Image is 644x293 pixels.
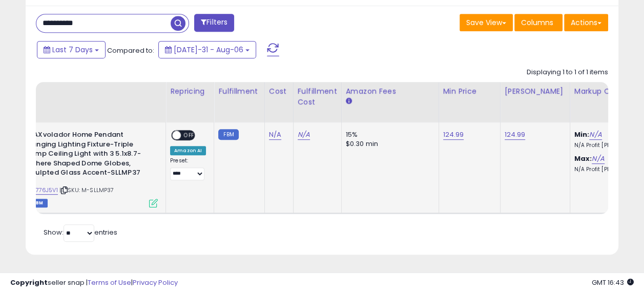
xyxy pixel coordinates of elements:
a: B07776J5V1 [25,186,58,195]
span: [DATE]-31 - Aug-06 [174,45,243,55]
strong: Copyright [10,278,48,287]
small: Amazon Fees. [346,97,352,106]
div: Preset: [170,157,206,180]
span: Columns [521,17,553,28]
a: Privacy Policy [133,278,178,287]
div: Amazon AI [170,146,206,155]
div: Title [2,86,161,97]
a: N/A [589,130,601,140]
div: Fulfillment Cost [298,86,337,108]
div: Displaying 1 to 1 of 1 items [527,68,608,77]
a: Terms of Use [88,278,131,287]
div: [PERSON_NAME] [505,86,566,97]
div: Min Price [443,86,496,97]
span: Show: entries [44,227,117,237]
b: MAXvolador Home Pendant Hanging Lighting Fixture-Triple Lamp Ceiling Light with 3 5.1x8.7-Sphere ... [27,130,152,180]
small: FBM [218,129,238,140]
div: $0.30 min [346,139,431,149]
a: N/A [269,130,281,140]
div: 15% [346,130,431,139]
div: Fulfillment [218,86,260,97]
span: Compared to: [107,46,154,55]
span: OFF [181,131,197,140]
button: Filters [194,14,234,32]
div: Cost [269,86,289,97]
button: Actions [564,14,608,31]
span: | SKU: M-SLLMP37 [59,186,114,194]
div: seller snap | | [10,278,178,288]
span: Last 7 Days [52,45,93,55]
button: Last 7 Days [37,41,106,58]
div: Amazon Fees [346,86,434,97]
a: 124.99 [505,130,526,140]
button: Columns [514,14,563,31]
a: N/A [592,154,604,164]
b: Min: [574,130,590,139]
button: Save View [460,14,513,31]
span: 2025-08-14 16:43 GMT [592,278,634,287]
a: N/A [298,130,310,140]
b: Max: [574,154,592,163]
button: [DATE]-31 - Aug-06 [158,41,256,58]
div: Repricing [170,86,210,97]
a: 124.99 [443,130,464,140]
span: FBM [29,199,48,207]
